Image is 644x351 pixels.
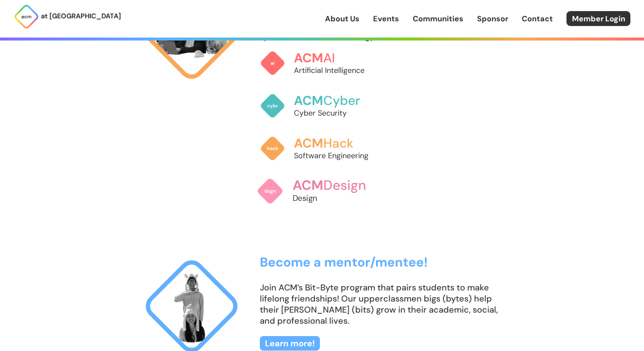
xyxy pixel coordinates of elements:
[260,42,383,84] a: ACMAIArtificial Intelligence
[325,13,359,24] a: About Us
[294,65,383,76] p: Artificial Intelligence
[566,11,630,26] a: Member Login
[373,13,399,24] a: Events
[293,177,323,194] span: ACM
[413,13,463,24] a: Communities
[293,193,387,204] p: Design
[14,4,39,29] img: ACM Logo
[260,282,503,326] p: Join ACM’s Bit-Byte program that pairs students to make lifelong friendships! Our upperclassmen b...
[294,49,323,66] span: ACM
[294,92,323,109] span: ACM
[294,107,383,119] p: Cyber Security
[260,136,285,161] img: ACM Hack
[260,84,383,127] a: ACMCyberCyber Security
[260,336,320,351] a: Learn more!
[294,136,383,150] h3: Hack
[522,13,553,24] a: Contact
[294,93,383,107] h3: Cyber
[293,178,387,193] h3: Design
[294,135,323,151] span: ACM
[294,150,383,161] p: Software Engineering
[260,255,503,269] h3: Become a mentor/mentee!
[260,127,383,170] a: ACMHackSoftware Engineering
[14,4,121,29] a: at [GEOGRAPHIC_DATA]
[257,169,387,214] a: ACMDesignDesign
[260,93,285,119] img: ACM Cyber
[294,51,383,65] h3: AI
[41,11,121,22] p: at [GEOGRAPHIC_DATA]
[477,13,508,24] a: Sponsor
[257,178,284,205] img: ACM Design
[260,50,285,76] img: ACM AI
